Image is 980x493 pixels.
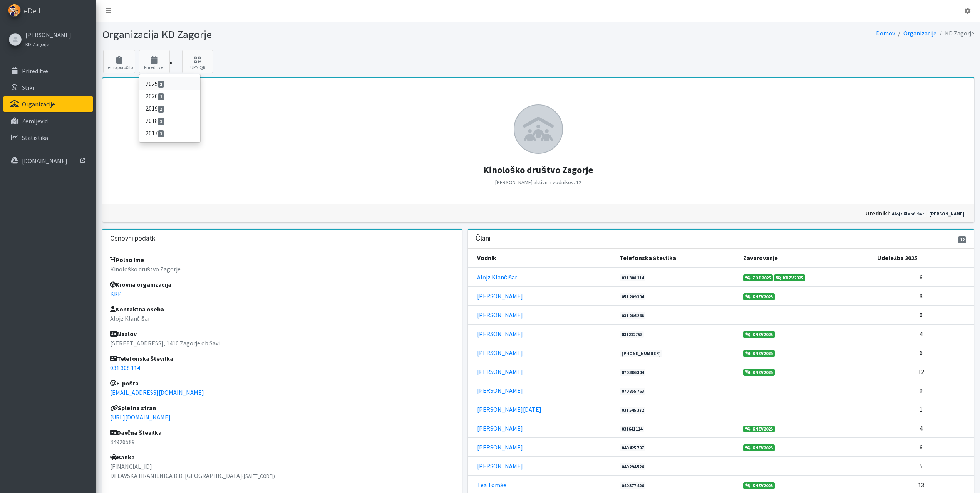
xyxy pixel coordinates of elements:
[620,312,646,319] a: 031 286 268
[110,290,122,298] a: KRP
[873,324,974,343] td: 4
[8,4,21,17] img: eDedi
[242,473,275,479] small: ([SWIFT_CODE])
[477,387,523,394] a: [PERSON_NAME]
[743,293,775,300] a: KNZV2025
[873,381,974,400] td: 0
[3,96,93,112] a: Organizacije
[158,93,164,100] span: 1
[103,50,135,73] a: Letno poročilo
[873,305,974,324] td: 0
[774,274,806,281] a: KNZV2025
[620,388,646,395] a: 070 855 763
[139,114,200,127] a: 20181
[743,350,775,357] a: KNZV2025
[3,63,93,79] a: Prireditve
[743,426,775,432] a: KNZV2025
[110,234,157,242] h3: Osnovni podatki
[110,437,455,446] p: 84926589
[743,482,775,489] a: KNZV2025
[739,249,873,268] th: Zavarovanje
[22,67,48,75] p: Prireditve
[158,130,164,137] span: 3
[620,293,646,300] a: 051 209 304
[927,210,967,217] a: [PERSON_NAME]
[477,330,523,338] a: [PERSON_NAME]
[620,369,646,376] a: 070 386 304
[158,81,164,88] span: 3
[620,426,644,432] a: 031641114
[477,349,523,357] a: [PERSON_NAME]
[876,29,895,37] a: Domov
[110,256,144,264] strong: Polno ime
[936,28,974,39] li: KD Zagorje
[538,209,970,218] div: :
[743,331,775,338] a: KNZV2025
[25,41,49,47] small: KD Zagorje
[620,482,646,489] a: 040 377 426
[110,462,455,480] p: [FINANCIAL_ID] DELAVSKA HRANILNICA D.D. [GEOGRAPHIC_DATA]
[903,29,936,37] a: Organizacije
[873,456,974,475] td: 5
[110,389,204,396] a: [EMAIL_ADDRESS][DOMAIN_NAME]
[110,355,174,362] strong: Telefonska številka
[477,292,523,300] a: [PERSON_NAME]
[873,286,974,305] td: 8
[110,305,164,313] strong: Kontaktna oseba
[110,404,156,412] strong: Spletna stran
[110,314,455,323] p: Alojz Klančišar
[3,80,93,95] a: Stiki
[477,462,523,470] a: [PERSON_NAME]
[158,118,164,125] span: 1
[3,113,93,129] a: Zemljevid
[3,153,93,168] a: [DOMAIN_NAME]
[743,369,775,376] a: KNZV2025
[22,157,67,165] p: [DOMAIN_NAME]
[477,368,523,375] a: [PERSON_NAME]
[139,77,200,90] a: 20253
[620,463,646,470] a: 040 294 526
[110,364,140,372] a: 031 308 114
[22,117,48,125] p: Zemljevid
[110,413,171,421] a: [URL][DOMAIN_NAME]
[139,50,170,73] button: Prireditve
[873,362,974,381] td: 12
[620,407,646,414] a: 031 545 372
[110,453,135,461] strong: Banka
[477,311,523,319] a: [PERSON_NAME]
[110,379,139,387] strong: E-pošta
[743,444,775,451] a: KNZV2025
[477,443,523,451] a: [PERSON_NAME]
[110,281,171,288] strong: Krovna organizacija
[620,350,663,357] a: [PHONE_NUMBER]
[22,100,55,108] p: Organizacije
[102,28,536,41] h1: Organizacija KD Zagorje
[477,424,523,432] a: [PERSON_NAME]
[110,429,162,436] strong: Davčna številka
[873,268,974,287] td: 6
[865,209,889,217] strong: uredniki
[620,444,646,451] a: 040 425 797
[182,50,213,73] a: UPN QR
[495,179,581,186] small: [PERSON_NAME] aktivnih vodnikov: 12
[110,330,137,338] strong: Naslov
[873,343,974,362] td: 6
[477,481,506,489] a: Tea Tomše
[158,106,164,113] span: 2
[873,437,974,456] td: 6
[25,30,71,39] a: [PERSON_NAME]
[468,249,615,268] th: Vodnik
[139,90,200,102] a: 20201
[477,406,541,413] a: [PERSON_NAME][DATE]
[139,102,200,114] a: 20192
[483,164,593,176] strong: Kinološko društvo Zagorje
[615,249,739,268] th: Telefonska številka
[743,274,773,281] a: ZOD2025
[873,419,974,437] td: 4
[476,234,491,242] h3: Člani
[477,273,517,281] a: Alojz Klančišar
[110,264,455,274] p: Kinološko društvo Zagorje
[873,249,974,268] th: Udeležba 2025
[24,5,42,17] span: eDedi
[958,236,967,243] span: 12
